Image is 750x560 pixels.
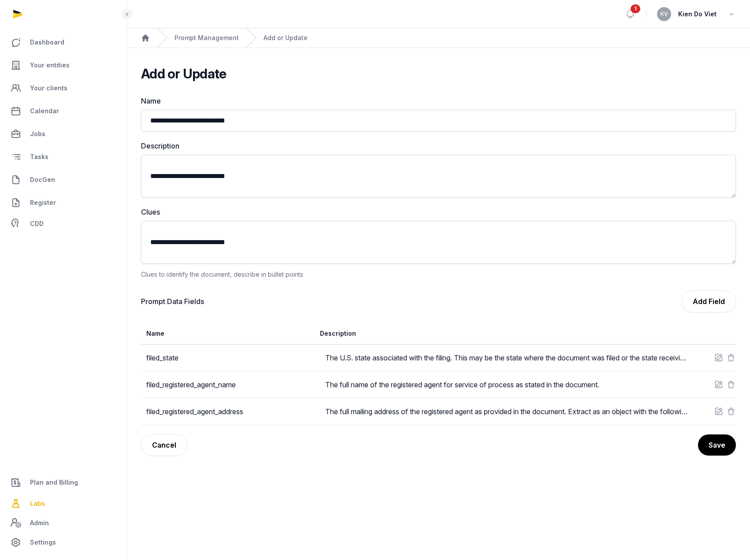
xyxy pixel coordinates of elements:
[661,11,668,17] span: KV
[7,32,119,53] a: Dashboard
[264,33,308,42] div: Add or Update
[320,345,689,371] td: The U.S. state associated with the filing. This may be the state where the document was filed or ...
[141,296,204,307] label: Prompt Data Fields
[30,152,48,162] span: Tasks
[30,518,49,528] span: Admin
[30,219,44,229] span: CDD
[7,123,119,145] a: Jobs
[320,323,689,345] th: Description
[7,78,119,99] a: Your clients
[698,434,736,456] button: Save
[141,96,736,106] label: Name
[175,33,239,42] a: Prompt Management
[30,60,70,70] span: Your entities
[7,100,119,122] a: Calendar
[7,146,119,167] a: Tasks
[30,106,59,116] span: Calendar
[631,4,640,13] span: 1
[682,290,736,312] a: Add Field
[30,477,78,488] span: Plan and Billing
[320,398,689,425] td: The full mailing address of the registered agent as provided in the document. Extract as an objec...
[30,174,55,185] span: DocGen
[30,537,56,548] span: Settings
[7,169,119,190] a: DocGen
[141,371,320,398] td: filed_registered_agent_name
[7,514,119,532] a: Admin
[127,28,750,48] nav: Breadcrumb
[7,215,119,233] a: CDD
[320,371,689,398] td: The full name of the registered agent for service of process as stated in the document.
[141,345,320,371] td: filed_state
[7,192,119,213] a: Register
[30,83,67,93] span: Your clients
[7,472,119,493] a: Plan and Billing
[30,197,56,208] span: Register
[141,207,736,217] label: Clues
[657,7,671,21] button: KV
[30,37,64,48] span: Dashboard
[7,55,119,76] a: Your entities
[141,323,320,345] th: Name
[30,129,45,139] span: Jobs
[7,493,119,514] a: Labs
[141,269,736,280] div: Clues to identify the document, describe in bullet points
[141,141,736,151] label: Description
[141,434,187,456] a: Cancel
[30,498,45,509] span: Labs
[141,66,226,82] span: Add or Update
[141,398,320,425] td: filed_registered_agent_address
[678,9,717,19] span: Kien Do Viet
[7,532,119,553] a: Settings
